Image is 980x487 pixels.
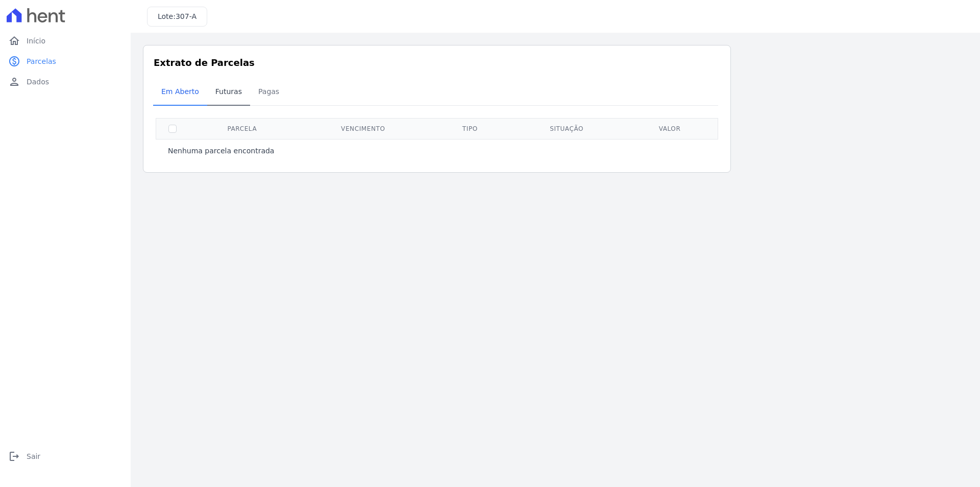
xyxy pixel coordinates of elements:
h3: Lote: [158,11,197,22]
a: homeInício [4,31,127,51]
th: Tipo [431,118,509,139]
a: logoutSair [4,446,127,467]
span: Parcelas [27,56,56,66]
span: Início [27,36,45,46]
span: Dados [27,77,49,87]
th: Parcela [189,118,296,139]
span: Futuras [209,81,248,102]
a: Pagas [250,79,287,106]
span: 307-A [176,12,197,20]
span: Pagas [252,81,285,102]
i: logout [8,450,20,462]
th: Vencimento [296,118,431,139]
i: paid [8,55,20,67]
th: Valor [624,118,716,139]
h3: Extrato de Parcelas [154,56,720,69]
a: Futuras [207,79,250,106]
a: Em Aberto [153,79,207,106]
th: Situação [509,118,624,139]
a: paidParcelas [4,51,127,72]
span: Sair [27,451,40,461]
a: personDados [4,72,127,92]
span: Em Aberto [155,81,205,102]
p: Nenhuma parcela encontrada [168,146,274,156]
i: person [8,76,20,88]
i: home [8,35,20,47]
